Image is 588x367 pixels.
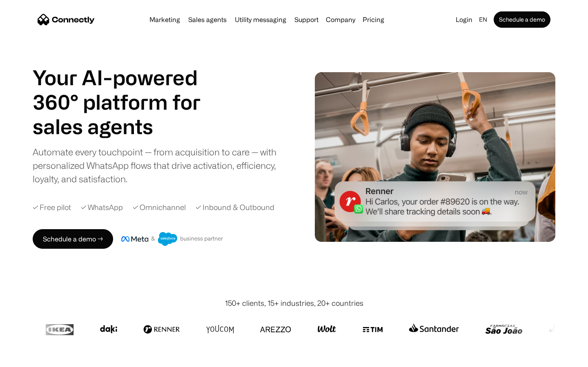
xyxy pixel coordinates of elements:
[16,353,49,364] ul: Language list
[225,298,363,309] div: 150+ clients, 15+ industries, 20+ countries
[185,16,230,23] a: Sales agents
[452,14,476,25] a: Login
[121,232,223,246] img: Meta and Salesforce business partner badge.
[33,202,71,213] div: ✓ Free pilot
[232,16,290,23] a: Utility messaging
[33,114,220,139] h1: sales agents
[8,352,49,364] aside: Language selected: English
[291,16,322,23] a: Support
[81,202,123,213] div: ✓ WhatsApp
[33,65,220,114] h1: Your AI-powered 360° platform for
[479,14,487,25] div: en
[326,14,355,25] div: Company
[133,202,186,213] div: ✓ Omnichannel
[494,11,550,28] a: Schedule a demo
[33,145,290,186] div: Automate every touchpoint — from acquisition to care — with personalized WhatsApp flows that driv...
[146,16,183,23] a: Marketing
[359,16,388,23] a: Pricing
[196,202,274,213] div: ✓ Inbound & Outbound
[33,229,113,249] a: Schedule a demo →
